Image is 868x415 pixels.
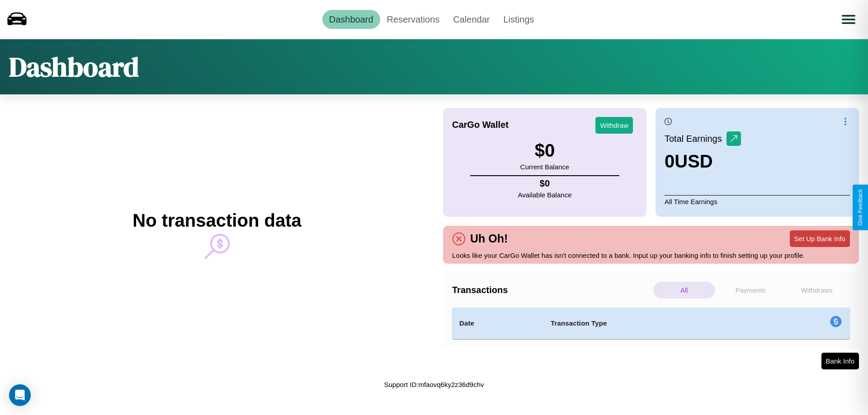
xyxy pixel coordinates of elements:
[496,10,541,29] a: Listings
[653,282,715,298] p: All
[665,151,741,172] h3: 0 USD
[786,282,848,298] p: Withdraws
[595,117,633,134] button: Withdraw
[132,210,301,231] h2: No transaction data
[446,10,496,29] a: Calendar
[380,10,447,29] a: Reservations
[452,285,651,295] h4: Transactions
[9,384,31,406] div: Open Intercom Messenger
[452,308,850,339] table: simple table
[720,282,782,298] p: Payments
[452,249,850,261] p: Looks like your CarGo Wallet has isn't connected to a bank. Input up your banking info to finish ...
[9,48,139,85] h1: Dashboard
[466,232,512,245] h4: Uh Oh!
[665,195,850,208] p: All Time Earnings
[665,131,726,147] p: Total Earnings
[518,189,572,201] p: Available Balance
[459,318,536,329] h4: Date
[836,7,861,32] button: Open menu
[322,10,380,29] a: Dashboard
[821,353,859,369] button: Bank Info
[520,140,569,161] h3: $ 0
[384,378,484,391] p: Support ID: mfaovq6ky2z36d9chv
[520,161,569,173] p: Current Balance
[518,178,572,189] h4: $ 0
[857,189,863,226] div: Give Feedback
[551,318,756,329] h4: Transaction Type
[452,120,509,130] h4: CarGo Wallet
[790,230,850,247] button: Set Up Bank Info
